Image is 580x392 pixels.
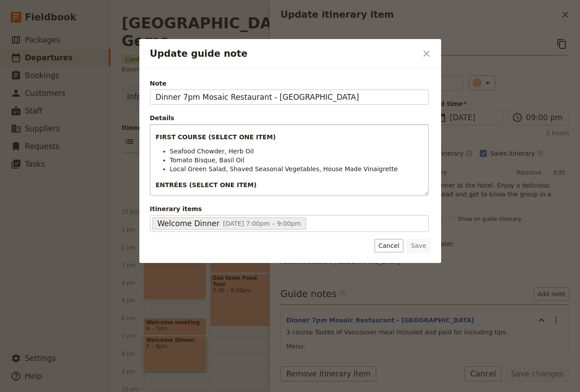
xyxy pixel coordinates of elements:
[170,165,398,172] span: Local Green Salad, Shaved Seasonal Vegetables, House Made Vinaigrette
[150,114,429,122] div: Details
[150,47,417,60] h2: Update guide note
[419,46,434,61] button: Close dialog
[223,220,301,227] span: [DATE] 7:00pm – 9:00pm
[158,218,220,229] span: Welcome Dinner
[156,181,257,188] strong: ENTRÉES (SELECT ONE ITEM)
[170,148,254,155] span: Seafood Chowder, Herb Oil
[150,79,429,88] span: Note
[156,133,276,141] strong: FIRST COURSE (SELECT ONE ITEM)
[407,239,430,252] button: Save
[170,157,245,164] span: Tomato Bisque, Basil Oil
[150,90,429,105] input: Note
[375,239,403,252] button: Cancel
[150,204,429,213] span: Itinerary items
